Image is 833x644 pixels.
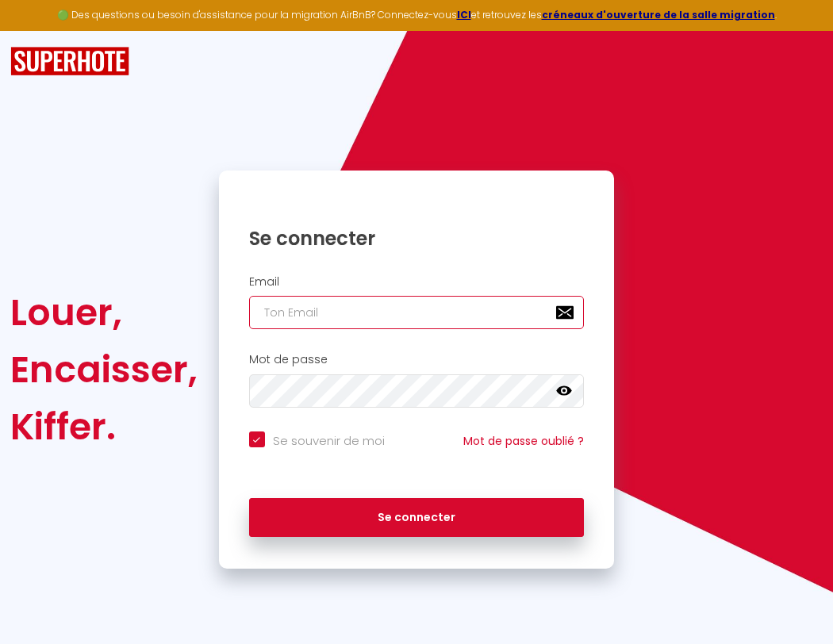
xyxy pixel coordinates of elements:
[249,275,585,289] h2: Email
[249,296,585,329] input: Ton Email
[10,284,198,341] div: Louer,
[457,8,471,21] a: ICI
[10,398,198,455] div: Kiffer.
[249,353,585,366] h2: Mot de passe
[10,341,198,398] div: Encaisser,
[10,47,129,76] img: SuperHote logo
[542,8,775,21] a: créneaux d'ouverture de la salle migration
[249,498,585,538] button: Se connecter
[13,6,60,54] button: Ouvrir le widget de chat LiveChat
[249,226,585,251] h1: Se connecter
[463,433,584,449] a: Mot de passe oublié ?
